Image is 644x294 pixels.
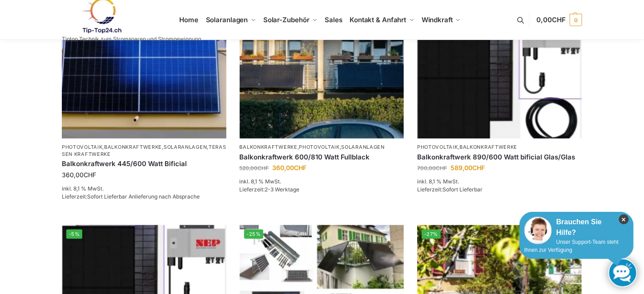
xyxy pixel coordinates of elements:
bdi: 520,00 [240,165,269,171]
bdi: 700,00 [417,165,447,171]
i: Schließen [619,215,629,224]
span: Solar-Zubehör [263,16,310,24]
a: 0,00CHF 0 [537,7,582,33]
span: Lieferzeit: [417,186,483,193]
a: -31%2 Balkonkraftwerke [240,16,404,139]
p: Tiptop Technik zum Stromsparen und Stromgewinnung [62,36,201,42]
span: Windkraft [422,16,453,24]
a: Terassen Kraftwerke [62,144,226,157]
a: Balkonkraftwerke [104,144,162,150]
span: Lieferzeit: [240,186,300,193]
p: , [417,144,582,151]
a: -16%Bificiales Hochleistungsmodul [417,16,582,139]
a: Balkonkraftwerke [240,144,298,150]
div: Brauchen Sie Hilfe? [524,217,629,238]
span: Sofort Lieferbar Anlieferung nach Absprache [87,193,200,200]
span: CHF [258,165,269,171]
a: Photovoltaik [62,144,102,150]
img: Customer service [524,217,552,244]
a: Balkonkraftwerk 890/600 Watt bificial Glas/Glas [417,153,582,162]
a: Balkonkraftwerk 600/810 Watt Fullblack [240,153,404,162]
span: Kontakt & Anfahrt [350,16,406,24]
span: 2-3 Werktage [265,186,300,193]
bdi: 589,00 [451,164,485,171]
span: CHF [552,16,566,24]
p: , , , [62,144,226,158]
p: inkl. 8,1 % MwSt. [62,185,226,193]
a: Balkonkraftwerk 445/600 Watt Bificial [62,159,226,168]
span: CHF [294,164,307,171]
p: inkl. 8,1 % MwSt. [240,178,404,186]
span: Sofort Lieferbar [443,186,483,193]
span: CHF [84,171,96,179]
p: inkl. 8,1 % MwSt. [417,178,582,186]
a: Solaranlagen [342,144,385,150]
img: Bificiales Hochleistungsmodul [417,16,582,139]
img: Solaranlage für den kleinen Balkon [62,16,226,139]
span: 0,00 [537,16,566,24]
span: Lieferzeit: [62,193,200,200]
p: , , [240,144,404,151]
span: CHF [436,165,447,171]
a: Solaranlagen [164,144,207,150]
span: Solaranlagen [206,16,248,24]
span: Unser Support-Team steht Ihnen zur Verfügung [524,239,619,253]
a: Photovoltaik [417,144,458,150]
img: 2 Balkonkraftwerke [240,16,404,139]
span: 0 [570,14,582,26]
bdi: 360,00 [273,164,307,171]
span: CHF [472,164,485,171]
a: Photovoltaik [299,144,340,150]
a: Balkonkraftwerke [459,144,517,150]
bdi: 360,00 [62,171,96,179]
span: Sales [325,16,342,24]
